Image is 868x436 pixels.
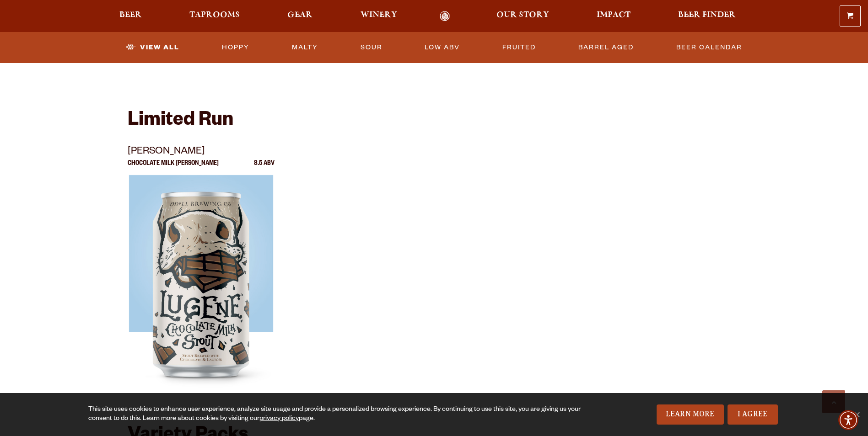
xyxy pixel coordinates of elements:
a: Hoppy [218,37,253,58]
span: Beer Finder [678,11,736,19]
a: Winery [355,11,403,21]
a: [PERSON_NAME] Chocolate Milk [PERSON_NAME] 8.5 ABV Lugene Lugene [128,144,275,404]
p: 8.5 ABV [254,160,275,175]
span: Taprooms [189,11,240,19]
span: Gear [287,11,313,19]
a: Gear [281,11,318,21]
a: Taprooms [183,11,246,21]
img: Lugene [129,175,273,404]
p: [PERSON_NAME] [128,144,275,160]
a: Learn More [657,404,724,425]
a: Impact [591,11,636,21]
span: Our Story [496,11,549,19]
a: Beer [113,11,148,21]
span: Winery [361,11,397,19]
a: Odell Home [428,11,462,21]
a: Barrel Aged [575,37,637,58]
a: I Agree [728,404,778,425]
a: Low ABV [421,37,464,58]
div: Accessibility Menu [838,410,858,430]
a: Fruited [499,37,539,58]
h2: Limited Run [128,111,741,133]
a: Beer Finder [672,11,742,21]
a: privacy policy [259,415,299,423]
div: This site uses cookies to enhance user experience, analyze site usage and provide a personalized ... [88,405,582,424]
a: Our Story [491,11,555,21]
a: Malty [288,37,322,58]
a: Sour [357,37,386,58]
a: Beer Calendar [673,37,746,58]
span: Beer [119,11,142,19]
a: View All [122,37,183,58]
a: Scroll to top [822,390,845,413]
span: Impact [597,11,631,19]
p: Chocolate Milk [PERSON_NAME] [128,160,219,175]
